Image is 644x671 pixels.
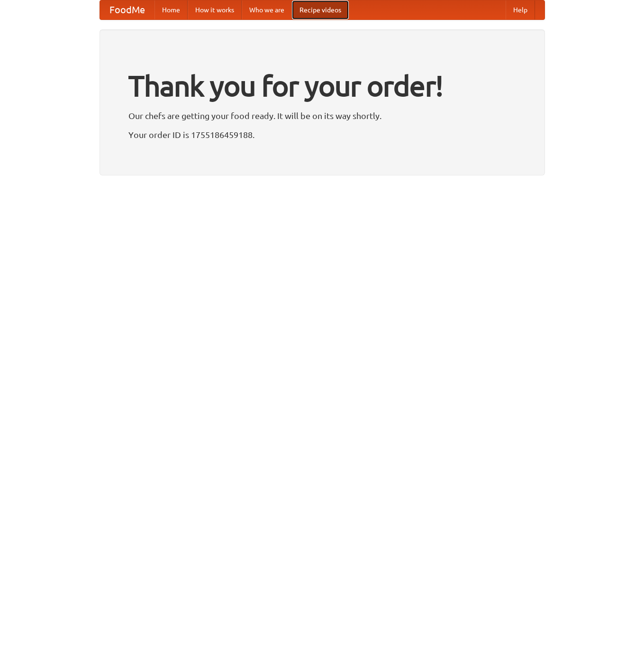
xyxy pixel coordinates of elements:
[242,0,292,19] a: Who we are
[292,0,349,19] a: Recipe videos
[128,109,516,123] p: Our chefs are getting your food ready. It will be on its way shortly.
[128,63,516,109] h1: Thank you for your order!
[100,0,154,19] a: FoodMe
[128,128,516,142] p: Your order ID is 1755186459188.
[188,0,242,19] a: How it works
[506,0,535,19] a: Help
[154,0,188,19] a: Home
